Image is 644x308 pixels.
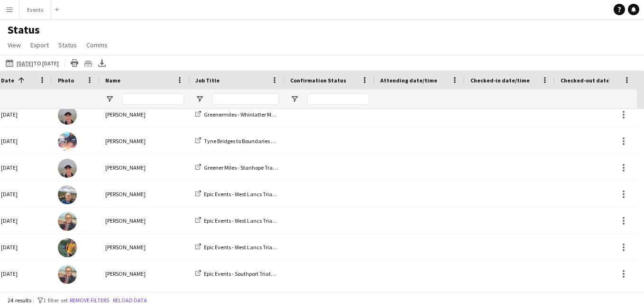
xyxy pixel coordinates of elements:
[204,164,323,171] span: Greener Miles - Stanhope Trail Race - Vehicle Crew
[58,185,77,204] img: STEFAN MILANEC
[204,270,313,277] span: Epic Events - Southport Triathlon - Med Centre
[55,39,81,51] a: Status
[83,39,111,51] a: Comms
[17,60,33,67] tcxspan: Call 24-09-2025 via 3CX
[204,137,283,145] span: Tyne Bridges to Boundaries Ultra
[58,132,77,151] img: Niall Armsden
[195,190,285,198] a: Epic Events - West Lancs Triathlon
[58,77,74,84] span: Photo
[105,244,146,251] span: [PERSON_NAME]
[58,238,77,257] img: Matt Gallagher
[105,137,146,145] span: [PERSON_NAME]
[4,39,25,51] a: View
[212,93,279,105] input: Job Title Filter Input
[105,95,114,103] button: Open Filter Menu
[4,57,61,69] button: [DATE]to [DATE]
[195,217,285,224] a: Epic Events - West Lancs Triathlon
[195,270,313,277] a: Epic Events - Southport Triathlon - Med Centre
[58,106,77,125] img: Dave Gregory
[8,41,21,49] span: View
[86,41,108,49] span: Comms
[19,0,51,19] button: Events
[195,137,283,145] a: Tyne Bridges to Boundaries Ultra
[195,77,220,84] span: Job Title
[195,111,299,118] a: Greenermiles - Whinlatter Moon Runner
[1,77,14,84] span: Date
[68,295,111,306] button: Remove filters
[204,244,285,251] span: Epic Events - West Lancs Triathlon
[380,77,437,84] span: Attending date/time
[58,159,77,178] img: Dave Gregory
[83,57,94,69] app-action-btn: Crew files as ZIP
[58,265,77,284] img: Laura Patrick
[43,297,68,304] span: 1 filter set
[204,217,285,224] span: Epic Events - West Lancs Triathlon
[561,77,624,84] span: Checked-out date/time
[58,212,77,231] img: Laura Patrick
[307,93,369,105] input: Confirmation Status Filter Input
[195,95,204,103] button: Open Filter Menu
[69,57,80,69] app-action-btn: Print
[290,77,346,84] span: Confirmation Status
[30,41,49,49] span: Export
[105,111,146,118] span: [PERSON_NAME]
[96,57,108,69] app-action-btn: Export XLSX
[111,295,149,306] button: Reload data
[27,39,53,51] a: Export
[204,111,299,118] span: Greenermiles - Whinlatter Moon Runner
[195,244,285,251] a: Epic Events - West Lancs Triathlon
[122,93,184,105] input: Name Filter Input
[58,41,77,49] span: Status
[105,217,146,224] span: [PERSON_NAME]
[105,164,146,171] span: [PERSON_NAME]
[105,190,146,198] span: [PERSON_NAME]
[470,77,530,84] span: Checked-in date/time
[105,77,120,84] span: Name
[290,95,299,103] button: Open Filter Menu
[204,190,285,198] span: Epic Events - West Lancs Triathlon
[105,270,146,277] span: [PERSON_NAME]
[195,164,323,171] a: Greener Miles - Stanhope Trail Race - Vehicle Crew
